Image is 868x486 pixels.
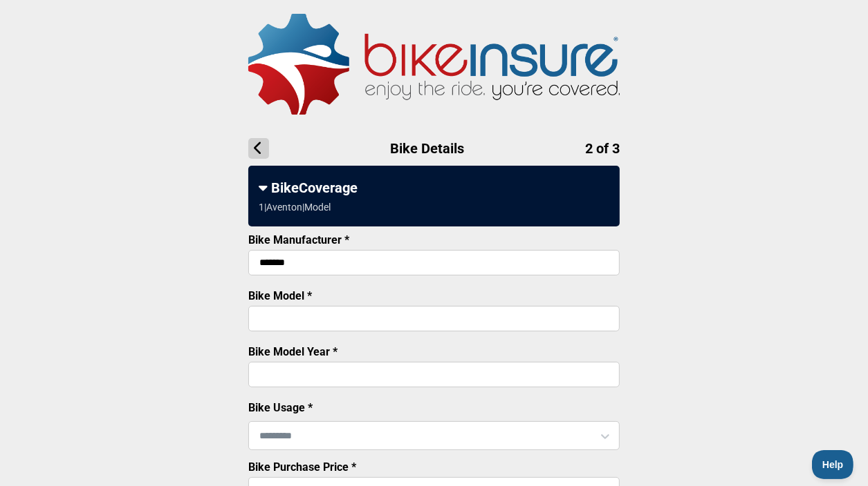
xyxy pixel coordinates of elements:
[812,450,854,479] iframe: Toggle Customer Support
[248,401,313,414] label: Bike Usage *
[259,179,609,196] div: BikeCoverage
[248,460,356,474] label: Bike Purchase Price *
[248,138,620,159] h1: Bike Details
[248,345,338,358] label: Bike Model Year *
[259,202,331,213] div: 1 | Aventon | Model
[585,140,620,157] span: 2 of 3
[248,289,312,302] label: Bike Model *
[248,233,349,246] label: Bike Manufacturer *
